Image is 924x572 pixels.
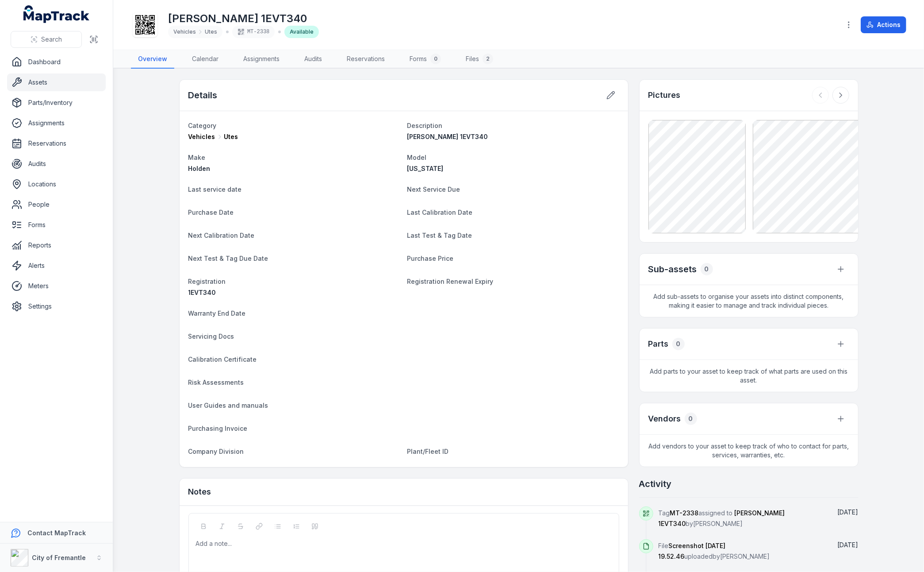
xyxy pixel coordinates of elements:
[224,132,238,141] span: Utes
[407,122,443,129] span: Description
[188,278,226,285] span: Registration
[188,209,234,216] span: Purchase Date
[640,435,858,467] span: Add vendors to your asset to keep track of who to contact for parts, services, warranties, etc.
[297,50,329,69] a: Audits
[188,122,217,129] span: Category
[838,508,859,516] time: 03/10/2025, 1:00:18 pm
[188,486,211,498] h3: Notes
[185,50,226,69] a: Calendar
[670,509,699,517] span: MT-2338
[23,5,90,23] a: MapTrack
[672,338,685,350] div: 0
[11,31,82,48] button: Search
[27,529,86,537] strong: Contact MapTrack
[640,285,858,317] span: Add sub-assets to organise your assets into distinct components, making it easier to manage and t...
[648,89,681,101] h3: Pictures
[7,94,106,112] a: Parts/Inventory
[407,448,449,455] span: Plant/Fleet ID
[284,26,319,38] div: Available
[7,277,106,295] a: Meters
[188,448,244,455] span: Company Division
[648,413,681,425] h3: Vendors
[838,541,859,549] span: [DATE]
[188,154,206,161] span: Make
[188,402,268,409] span: User Guides and manuals
[483,54,493,64] div: 2
[32,554,86,561] strong: City of Fremantle
[188,425,248,432] span: Purchasing Invoice
[188,132,215,141] span: Vehicles
[430,54,441,64] div: 0
[7,155,106,173] a: Audits
[861,16,906,33] button: Actions
[838,541,859,549] time: 23/09/2025, 5:55:26 pm
[407,133,488,140] span: [PERSON_NAME] 1EVT340
[232,26,275,38] div: MT-2338
[188,89,218,101] h2: Details
[7,298,106,315] a: Settings
[7,196,106,213] a: People
[205,28,217,35] span: Utes
[7,73,106,91] a: Assets
[173,28,196,35] span: Vehicles
[407,232,472,239] span: Last Test & Tag Date
[659,509,785,527] span: Tag assigned to by [PERSON_NAME]
[7,236,106,254] a: Reports
[7,114,106,132] a: Assignments
[685,413,697,425] div: 0
[188,379,244,386] span: Risk Assessments
[7,135,106,152] a: Reservations
[639,478,672,490] h2: Activity
[188,165,211,172] span: Holden
[41,35,62,44] span: Search
[340,50,392,69] a: Reservations
[648,338,669,350] h3: Parts
[188,232,255,239] span: Next Calibration Date
[659,542,770,560] span: File uploaded by [PERSON_NAME]
[236,50,287,69] a: Assignments
[407,209,473,216] span: Last Calibration Date
[701,263,713,275] div: 0
[7,257,106,274] a: Alerts
[168,12,319,26] h1: [PERSON_NAME] 1EVT340
[407,186,460,193] span: Next Service Due
[7,216,106,234] a: Forms
[188,289,216,296] span: 1EVT340
[188,356,257,363] span: Calibration Certificate
[659,542,726,560] span: Screenshot [DATE] 19.52.46
[838,508,859,516] span: [DATE]
[7,175,106,193] a: Locations
[131,50,174,69] a: Overview
[188,332,234,340] span: Servicing Docs
[7,53,106,71] a: Dashboard
[407,154,427,161] span: Model
[407,278,494,285] span: Registration Renewal Expiry
[188,186,242,193] span: Last service date
[403,50,448,69] a: Forms0
[407,255,454,262] span: Purchase Price
[459,50,500,69] a: Files2
[648,263,697,275] h2: Sub-assets
[640,360,858,392] span: Add parts to your asset to keep track of what parts are used on this asset.
[188,255,268,262] span: Next Test & Tag Due Date
[188,309,246,317] span: Warranty End Date
[407,165,444,172] span: [US_STATE]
